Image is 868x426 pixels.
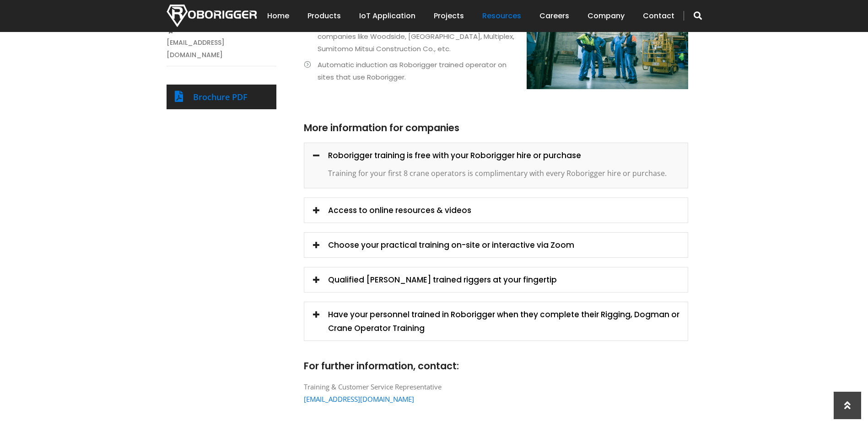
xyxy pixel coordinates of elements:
[304,359,688,373] h3: For further information, contact:
[167,5,257,27] img: Nortech
[193,91,248,102] a: Brochure PDF
[304,308,688,335] div: Have your personnel trained in Roborigger when they complete their Rigging, Dogman or Crane Opera...
[304,273,688,287] div: Qualified [PERSON_NAME] trained riggers at your fingertip
[304,59,688,83] li: Automatic induction as Roborigger trained operator on sites that use Roborigger.
[304,238,688,252] div: Choose your practical training on-site or interactive via Zoom
[643,2,674,30] a: Contact
[539,2,569,30] a: Careers
[588,2,625,30] a: Company
[307,2,341,30] a: Products
[304,149,688,162] div: Roborigger training is free with your Roborigger hire or purchase
[304,381,688,405] p: Training & Customer Service Representative
[359,2,415,30] a: IoT Application
[304,203,688,217] div: Access to online resources & videos
[482,2,521,30] a: Resources
[167,37,276,61] a: [EMAIL_ADDRESS][DOMAIN_NAME]
[267,2,289,30] a: Home
[304,121,688,134] h3: More information for companies
[328,167,674,180] div: Training for your first 8 crane operators is complimentary with every Roborigger hire or purchase.
[434,2,464,30] a: Projects
[304,394,414,404] a: [EMAIL_ADDRESS][DOMAIN_NAME]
